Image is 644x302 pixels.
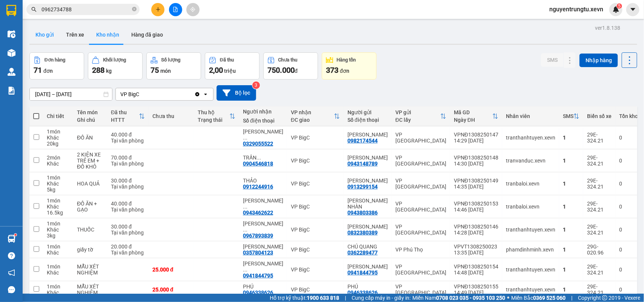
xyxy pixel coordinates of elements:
div: Nhân viên [506,113,555,119]
th: Toggle SortBy [107,106,149,126]
div: ĐỒ ĂN + GẠO [77,201,103,213]
th: Toggle SortBy [559,106,583,126]
div: Khác [47,204,69,210]
div: 14:30 [DATE] [454,161,498,167]
div: Chi tiết [47,113,69,119]
button: aim [186,3,200,16]
div: SMS [563,113,573,119]
div: 0943462622 [243,210,273,216]
div: Hàng tồn [337,57,356,63]
div: 0967893839 [243,233,273,239]
div: 30.000 đ [111,178,145,184]
div: VP [GEOGRAPHIC_DATA] [395,264,446,276]
div: Số điện thoại [347,117,388,123]
div: Tại văn phòng [111,184,145,190]
div: 0943148789 [347,161,378,167]
div: VP BigC [291,247,340,253]
div: Thu hộ [198,109,229,115]
span: 750.000 [267,66,295,75]
span: Hỗ trợ kỹ thuật: [270,294,339,302]
div: 0 [619,181,638,187]
div: 0329055522 [243,141,273,147]
div: 29E-324.21 [587,224,612,236]
div: Tại văn phòng [111,161,145,167]
div: 3 kg [47,233,69,239]
b: GỬI : VP BigC [9,55,72,67]
div: 2 KIỆN XE TRẺ EM + ĐỒ KHÔ [77,152,103,170]
button: Kho nhận [90,26,125,44]
span: nguyentrungtu.xevn [543,5,609,14]
span: copyright [602,295,607,300]
button: Đơn hàng71đơn [29,52,84,80]
img: warehouse-icon [8,30,15,38]
div: VPNĐ1308250155 [454,284,498,290]
div: ver 1.8.138 [595,24,620,32]
th: Toggle SortBy [450,106,502,126]
div: 0941844795 [347,270,378,276]
div: Tại văn phòng [111,207,145,213]
div: 14:29 [DATE] [454,138,498,144]
span: plus [155,7,161,12]
span: món [160,68,171,74]
div: Chưa thu [152,113,190,119]
div: 0982174544 [347,138,378,144]
div: NGUYỄN THỊ LAN HƯƠNG [243,261,283,273]
button: Hàng tồn373đơn [322,52,377,80]
div: Đã thu [220,57,234,63]
img: logo.jpg [9,9,47,47]
div: Khác [47,181,69,187]
div: 1 món [47,129,69,135]
div: MẪU XÉT NGHIỆM [77,284,103,296]
span: 75 [151,66,159,75]
div: Tại văn phòng [111,250,145,256]
div: Số lượng [161,57,181,63]
div: 14:28 [DATE] [454,230,498,236]
div: 1 món [47,198,69,204]
div: Người nhận [243,109,283,115]
div: Tại văn phòng [111,138,145,144]
div: tranthanhtuyen.xevn [506,135,555,141]
div: 29G-020.96 [587,244,612,256]
div: VPNĐ1308250153 [454,201,498,207]
div: 20 kg [47,141,69,147]
div: VPVT1308250023 [454,244,498,250]
div: VP [GEOGRAPHIC_DATA] [395,132,446,144]
span: 5 [618,3,621,9]
div: VP BigC [291,204,340,210]
div: 0 [619,135,638,141]
div: 0 [619,267,638,273]
strong: 0369 525 060 [533,295,566,301]
div: VP Phú Thọ [395,247,446,253]
div: HTTT [111,117,139,123]
div: 14:49 [DATE] [454,290,498,296]
div: Chưa thu [278,57,298,63]
div: 20.000 đ [111,244,145,250]
div: 29E-324.21 [587,178,612,190]
div: 1 [563,135,579,141]
div: NGUYỄN THỊ LAN HƯƠNG [347,264,388,270]
div: VP gửi [395,109,440,115]
span: aim [190,7,195,12]
li: Số 10 ngõ 15 Ngọc Hồi, Q.[PERSON_NAME], [GEOGRAPHIC_DATA] [71,18,315,28]
div: Biển số xe [587,113,612,119]
div: 29E-324.21 [587,264,612,276]
div: NGUYỄN THỊ THU HÀ [347,224,388,230]
img: icon-new-feature [613,6,619,13]
div: 1 món [47,284,69,290]
div: tranthanhtuyen.xevn [506,287,555,293]
strong: 1900 633 818 [307,295,339,301]
div: VP BigC [291,227,340,233]
div: VP BigC [291,181,340,187]
div: 1 [563,287,579,293]
div: 1 món [47,175,69,181]
button: file-add [169,3,182,16]
button: plus [151,3,164,16]
button: Bộ lọc [217,85,256,101]
img: warehouse-icon [8,49,15,57]
sup: 1 [14,234,17,236]
div: 13:35 [DATE] [454,250,498,256]
div: ĐC giao [291,117,334,123]
input: Select a date range. [30,88,112,100]
div: 0913299154 [347,184,378,190]
span: notification [8,269,15,276]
